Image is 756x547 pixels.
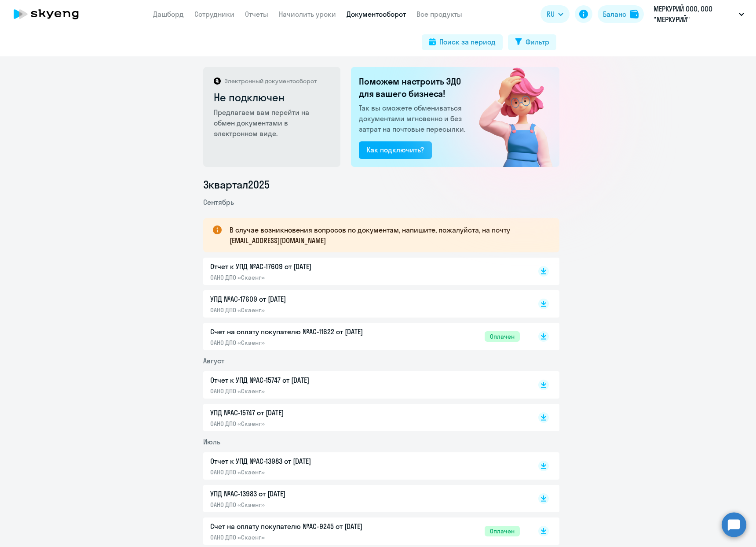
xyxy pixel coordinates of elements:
[630,10,639,18] img: balance
[210,407,395,418] p: УПД №AC-15747 от [DATE]
[210,456,395,466] p: Отчет к УПД №AC-13983 от [DATE]
[210,261,520,281] a: Отчет к УПД №AC-17609 от [DATE]ОАНО ДПО «Скаенг»
[210,533,395,541] p: ОАНО ДПО «Скаенг»
[439,37,496,47] div: Поиск за период
[210,294,520,314] a: УПД №AC-17609 от [DATE]ОАНО ДПО «Скаенг»
[279,10,336,18] a: Начислить уроки
[598,5,644,23] button: Балансbalance
[460,67,559,167] img: not_connected
[210,468,395,476] p: ОАНО ДПО «Скаенг»
[210,387,395,395] p: ОАНО ДПО «Скаенг»
[359,75,468,100] h2: Поможем настроить ЭДО для вашего бизнеса!
[214,107,331,139] p: Предлагаем вам перейти на обмен документами в электронном виде.
[210,261,395,272] p: Отчет к УПД №AC-17609 от [DATE]
[203,177,559,192] li: 3 квартал 2025
[203,198,234,207] span: Сентябрь
[214,90,331,104] h2: Не подключен
[210,488,520,509] a: УПД №AC-13983 от [DATE]ОАНО ДПО «Скаенг»
[210,420,395,428] p: ОАНО ДПО «Скаенг»
[485,331,520,342] span: Оплачен
[210,339,395,347] p: ОАНО ДПО «Скаенг»
[649,4,749,25] button: МЕРКУРИЙ ООО, ООО "МЕРКУРИЙ"
[210,273,395,281] p: ОАНО ДПО «Скаенг»
[210,501,395,509] p: ОАНО ДПО «Скаенг»
[210,521,520,541] a: Счет на оплату покупателю №AC-9245 от [DATE]ОАНО ДПО «Скаенг»Оплачен
[203,356,224,365] span: Август
[210,294,395,304] p: УПД №AC-17609 от [DATE]
[485,526,520,536] span: Оплачен
[210,521,395,532] p: Счет на оплату покупателю №AC-9245 от [DATE]
[359,103,468,134] p: Так вы сможете обмениваться документами мгновенно и без затрат на почтовые пересылки.
[210,375,395,385] p: Отчет к УПД №AC-15747 от [DATE]
[194,10,234,18] a: Сотрудники
[210,488,395,499] p: УПД №AC-13983 от [DATE]
[224,77,317,85] p: Электронный документооборот
[547,9,555,19] span: RU
[422,34,503,50] button: Поиск за период
[416,10,462,18] a: Все продукты
[210,375,520,395] a: Отчет к УПД №AC-15747 от [DATE]ОАНО ДПО «Скаенг»
[210,326,520,347] a: Счет на оплату покупателю №AC-11622 от [DATE]ОАНО ДПО «Скаенг»Оплачен
[603,9,626,19] div: Баланс
[347,10,406,18] a: Документооборот
[367,144,424,155] div: Как подключить?
[153,10,184,18] a: Дашборд
[203,437,220,446] span: Июль
[654,4,735,25] p: МЕРКУРИЙ ООО, ООО "МЕРКУРИЙ"
[526,37,549,47] div: Фильтр
[541,5,570,23] button: RU
[210,306,395,314] p: ОАНО ДПО «Скаенг»
[210,407,520,428] a: УПД №AC-15747 от [DATE]ОАНО ДПО «Скаенг»
[245,10,268,18] a: Отчеты
[230,225,544,246] p: В случае возникновения вопросов по документам, напишите, пожалуйста, на почту [EMAIL_ADDRESS][DOM...
[210,456,520,476] a: Отчет к УПД №AC-13983 от [DATE]ОАНО ДПО «Скаенг»
[210,326,395,337] p: Счет на оплату покупателю №AC-11622 от [DATE]
[359,141,432,159] button: Как подключить?
[508,34,556,50] button: Фильтр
